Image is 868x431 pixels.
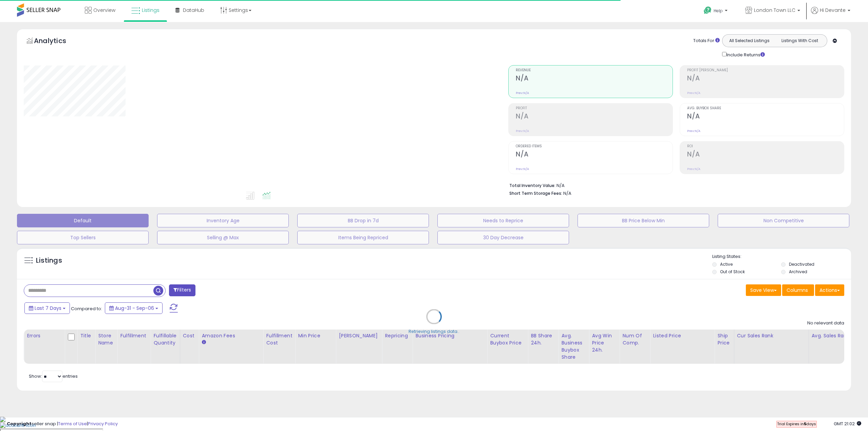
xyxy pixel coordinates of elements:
small: Prev: N/A [687,167,700,171]
a: Help [698,1,734,22]
button: Listings With Cost [774,36,825,45]
div: Totals For [693,38,720,44]
h2: N/A [687,150,844,160]
h2: N/A [687,112,844,121]
div: Retrieving listings data.. [409,329,459,335]
a: Hi Devante [811,7,850,22]
span: Avg. Buybox Share [687,107,844,110]
button: Default [17,214,149,227]
h2: N/A [516,150,673,160]
span: Profit [516,107,673,110]
span: ROI [687,145,844,148]
button: Non Competitive [718,214,849,227]
button: BB Price Below Min [578,214,709,227]
span: London Town LLC [754,7,795,14]
button: 30 Day Decrease [437,231,569,244]
button: BB Drop in 7d [297,214,429,227]
small: Prev: N/A [516,167,529,171]
i: Get Help [703,6,712,15]
h5: Analytics [34,36,79,47]
span: Profit [PERSON_NAME] [687,69,844,72]
span: Ordered Items [516,145,673,148]
h2: N/A [687,74,844,83]
h2: N/A [516,112,673,121]
b: Total Inventory Value: [509,183,555,188]
small: Prev: N/A [687,129,700,133]
li: N/A [509,181,839,189]
small: Prev: N/A [516,129,529,133]
button: Items Being Repriced [297,231,429,244]
span: Revenue [516,69,673,72]
button: Inventory Age [157,214,289,227]
span: Overview [93,7,115,14]
span: DataHub [183,7,204,14]
div: Include Returns [717,51,773,58]
button: Top Sellers [17,231,149,244]
span: Listings [142,7,159,14]
button: All Selected Listings [724,36,775,45]
h2: N/A [516,74,673,83]
small: Prev: N/A [516,91,529,95]
span: N/A [563,190,571,196]
small: Prev: N/A [687,91,700,95]
button: Needs to Reprice [437,214,569,227]
span: Hi Devante [820,7,846,14]
button: Selling @ Max [157,231,289,244]
span: Help [714,8,723,14]
b: Short Term Storage Fees: [509,190,562,196]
